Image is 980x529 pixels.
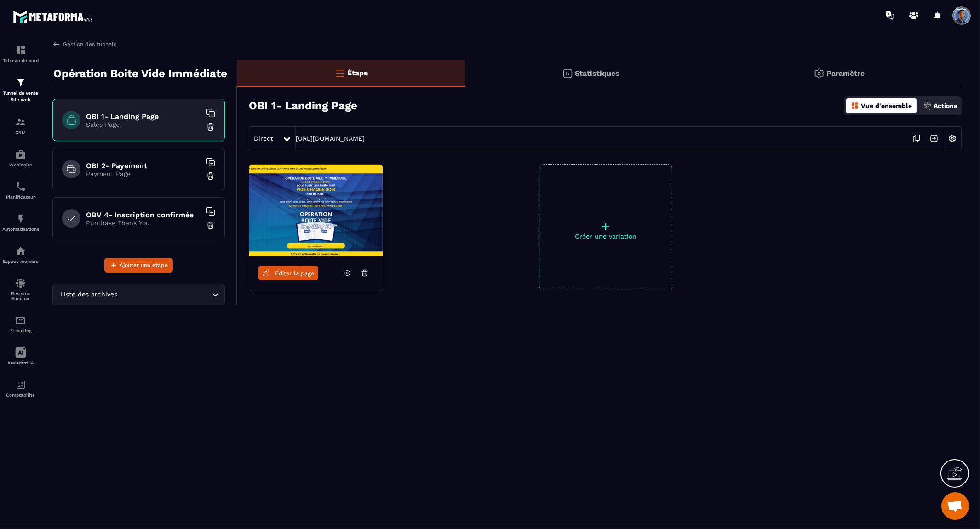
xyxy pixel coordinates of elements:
[2,90,39,103] p: Tunnel de vente Site web
[2,70,39,110] a: formationformationTunnel de vente Site web
[941,492,969,520] div: Ouvrir le chat
[2,291,39,301] p: Réseaux Sociaux
[13,8,96,25] img: logo
[2,206,39,239] a: automationsautomationsAutomatisations
[334,68,345,79] img: bars-o.4a397970.svg
[2,372,39,404] a: accountantaccountantComptabilité
[206,221,215,230] img: trash
[206,171,215,181] img: trash
[2,162,39,167] p: Webinaire
[52,40,116,48] a: Gestion des tunnels
[934,102,957,109] p: Actions
[15,245,26,256] img: automations
[254,135,273,142] span: Direct
[827,69,865,78] p: Paramètre
[86,112,201,121] h6: OBI 1- Landing Page
[861,102,912,109] p: Vue d'ensemble
[2,58,39,63] p: Tableau de bord
[851,102,859,110] img: dashboard-orange.40269519.svg
[275,270,315,277] span: Éditer la page
[15,77,26,88] img: formation
[925,130,943,147] img: arrow-next.bcc2205e.svg
[86,219,201,227] p: Purchase Thank You
[2,142,39,174] a: automationsautomationsWebinaire
[539,220,672,233] p: +
[15,45,26,56] img: formation
[2,174,39,206] a: schedulerschedulerPlanificateur
[249,165,383,256] img: image
[2,38,39,70] a: formationformationTableau de bord
[2,110,39,142] a: formationformationCRM
[15,117,26,128] img: formation
[2,308,39,340] a: emailemailE-mailing
[86,210,201,219] h6: OBV 4- Inscription confirmée
[2,194,39,199] p: Planificateur
[206,122,215,131] img: trash
[2,340,39,372] a: Assistant IA
[348,68,368,77] p: Étape
[86,161,201,170] h6: OBI 2- Payement
[120,290,210,300] input: Search for option
[2,130,39,135] p: CRM
[249,99,357,112] h3: OBI 1- Landing Page
[2,271,39,308] a: social-networksocial-networkRéseaux Sociaux
[15,181,26,192] img: scheduler
[104,258,173,273] button: Ajouter une étape
[2,239,39,271] a: automationsautomationsEspace membre
[86,121,201,128] p: Sales Page
[15,149,26,160] img: automations
[2,392,39,398] p: Comptabilité
[562,68,573,79] img: stats.20deebd0.svg
[944,130,961,147] img: setting-w.858f3a88.svg
[58,290,120,300] span: Liste des archives
[86,170,201,177] p: Payment Page
[15,379,26,390] img: accountant
[52,40,61,48] img: arrow
[814,68,825,79] img: setting-gr.5f69749f.svg
[575,69,620,78] p: Statistiques
[120,261,168,270] span: Ajouter une étape
[15,278,26,289] img: social-network
[2,227,39,232] p: Automatisations
[539,233,672,240] p: Créer une variation
[923,102,932,110] img: actions.d6e523a2.png
[52,284,225,305] div: Search for option
[296,135,365,142] a: [URL][DOMAIN_NAME]
[15,213,26,224] img: automations
[53,64,227,83] p: Opération Boite Vide Immédiate
[15,315,26,326] img: email
[2,259,39,264] p: Espace membre
[258,266,318,280] a: Éditer la page
[2,360,39,365] p: Assistant IA
[2,328,39,333] p: E-mailing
